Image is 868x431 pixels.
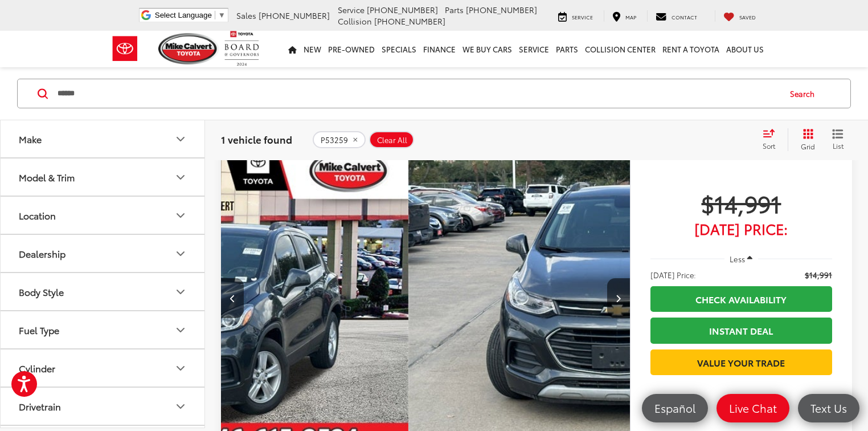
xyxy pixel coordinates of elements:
[19,248,65,259] div: Dealership
[625,13,636,21] span: Map
[174,361,187,375] div: Cylinder
[155,11,212,19] span: Select Language
[19,210,56,221] div: Location
[174,323,187,337] div: Fuel Type
[650,286,832,312] a: Check Availability
[420,31,459,67] a: Finance
[572,13,593,21] span: Service
[325,31,378,67] a: Pre-Owned
[155,11,226,19] a: Select Language​
[723,401,783,415] span: Live Chat
[724,249,759,269] button: Less
[218,11,226,19] span: ▼
[300,31,325,67] a: New
[801,141,815,151] span: Grid
[19,401,61,412] div: Drivetrain
[723,31,767,67] a: About Us
[716,394,789,422] a: Live Chat
[221,278,244,318] button: Previous image
[650,269,696,280] span: [DATE] Price:
[459,31,515,67] a: WE BUY CARS
[659,31,723,67] a: Rent a Toyota
[174,247,187,261] div: Dealership
[1,235,206,272] button: DealershipDealership
[649,401,701,415] span: Español
[779,79,831,108] button: Search
[174,400,187,413] div: Drivetrain
[647,10,706,22] a: Contact
[338,15,372,27] span: Collision
[221,132,292,146] span: 1 vehicle found
[1,349,206,387] button: CylinderCylinder
[730,254,745,264] span: Less
[445,4,464,15] span: Parts
[650,318,832,343] a: Instant Deal
[313,131,366,148] button: remove P53259
[739,13,756,21] span: Saved
[824,128,852,151] button: List View
[757,128,788,151] button: Select sort value
[104,30,146,67] img: Toyota
[215,11,215,19] span: ​
[1,197,206,234] button: LocationLocation
[19,324,59,335] div: Fuel Type
[582,31,659,67] a: Collision Center
[798,394,859,422] a: Text Us
[604,10,645,22] a: Map
[1,388,206,425] button: DrivetrainDrivetrain
[374,15,445,27] span: [PHONE_NUMBER]
[1,311,206,348] button: Fuel TypeFuel Type
[19,286,64,297] div: Body Style
[158,33,219,64] img: Mike Calvert Toyota
[642,394,708,422] a: Español
[763,141,775,151] span: Sort
[174,285,187,299] div: Body Style
[174,209,187,222] div: Location
[805,269,832,280] span: $14,991
[1,120,206,157] button: MakeMake
[805,401,853,415] span: Text Us
[832,141,844,151] span: List
[607,278,630,318] button: Next image
[550,10,601,22] a: Service
[236,10,256,21] span: Sales
[788,128,824,151] button: Grid View
[650,349,832,375] a: Value Your Trade
[174,170,187,184] div: Model & Trim
[552,31,582,67] a: Parts
[19,133,42,144] div: Make
[377,135,407,144] span: Clear All
[1,158,206,196] button: Model & TrimModel & Trim
[650,223,832,234] span: [DATE] Price:
[338,4,365,15] span: Service
[19,363,55,373] div: Cylinder
[321,135,348,144] span: P53259
[378,31,420,67] a: Specials
[466,4,537,15] span: [PHONE_NUMBER]
[285,31,300,67] a: Home
[259,10,330,21] span: [PHONE_NUMBER]
[650,189,832,217] span: $14,991
[672,13,697,21] span: Contact
[369,131,414,148] button: Clear All
[19,172,75,182] div: Model & Trim
[515,31,552,67] a: Service
[174,132,187,146] div: Make
[1,273,206,310] button: Body StyleBody Style
[56,80,779,107] input: Search by Make, Model, or Keyword
[715,10,764,22] a: My Saved Vehicles
[367,4,438,15] span: [PHONE_NUMBER]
